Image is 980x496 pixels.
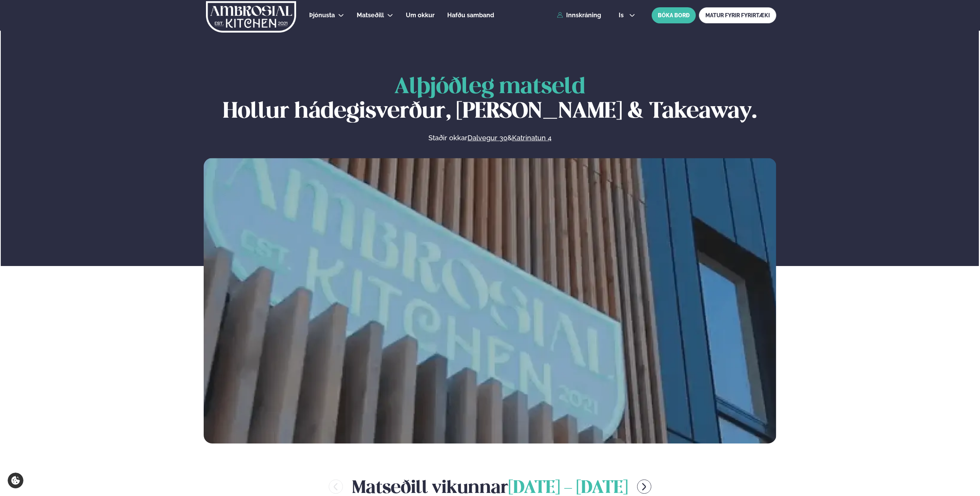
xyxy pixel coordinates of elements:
[406,11,435,19] span: Um okkur
[345,133,635,143] p: Staðir okkar &
[447,11,494,20] a: Hafðu samband
[512,133,552,143] a: Katrinatun 4
[699,7,776,23] a: MATUR FYRIR FYRIRTÆKI
[557,12,601,19] a: Innskráning
[205,1,297,33] img: logo
[394,77,585,98] span: Alþjóðleg matseld
[619,12,626,18] span: is
[613,12,641,18] button: is
[309,11,335,20] a: Þjónusta
[329,480,343,494] button: menu-btn-left
[406,11,435,20] a: Um okkur
[357,11,384,20] a: Matseðill
[637,480,651,494] button: menu-btn-right
[8,473,23,488] a: Cookie settings
[468,133,507,143] a: Dalvegur 30
[357,11,384,19] span: Matseðill
[447,11,494,19] span: Hafðu samband
[204,75,776,124] h1: Hollur hádegisverður, [PERSON_NAME] & Takeaway.
[652,7,696,23] button: BÓKA BORÐ
[309,11,335,19] span: Þjónusta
